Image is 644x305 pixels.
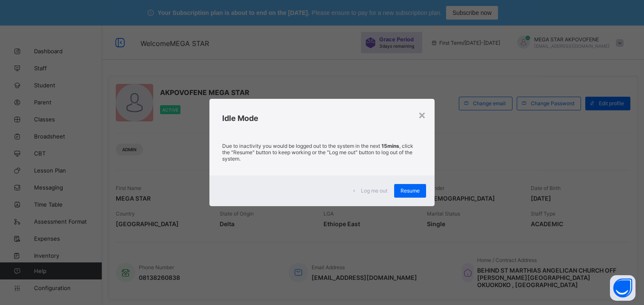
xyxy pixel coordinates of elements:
[610,275,635,301] button: Open asap
[381,143,399,149] strong: 15mins
[222,143,422,162] p: Due to inactivity you would be logged out to the system in the next , click the "Resume" button t...
[401,187,420,194] span: Resume
[361,187,387,194] span: Log me out
[418,107,426,122] div: ×
[222,114,422,123] h2: Idle Mode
